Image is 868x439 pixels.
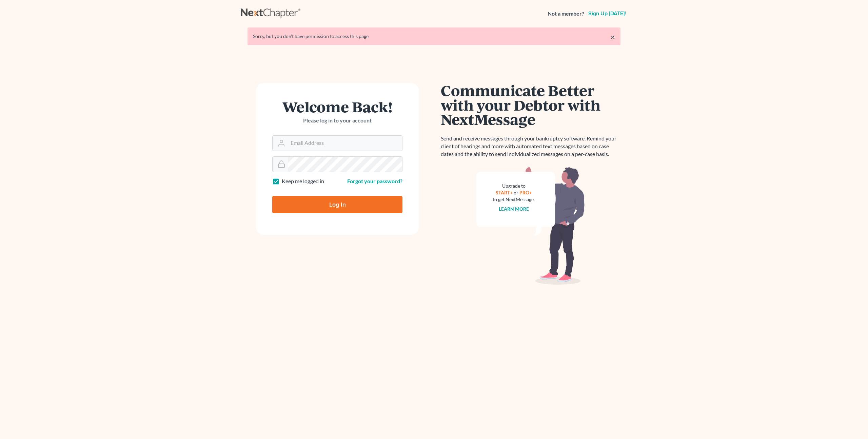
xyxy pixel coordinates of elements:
p: Send and receive messages through your bankruptcy software. Remind your client of hearings and mo... [441,135,620,158]
input: Email Address [288,136,402,151]
a: × [610,33,615,41]
a: Learn more [499,206,529,212]
h1: Welcome Back! [272,99,402,114]
img: nextmessage_bg-59042aed3d76b12b5cd301f8e5b87938c9018125f34e5fa2b7a6b67550977c72.svg [476,166,585,285]
div: to get NextMessage. [493,196,535,203]
span: or [514,190,518,195]
label: Keep me logged in [282,177,324,185]
a: Forgot your password? [347,178,402,184]
input: Log In [272,196,402,213]
a: START+ [496,190,513,195]
h1: Communicate Better with your Debtor with NextMessage [441,83,620,127]
a: Sign up [DATE]! [587,11,627,16]
div: Sorry, but you don't have permission to access this page [253,33,615,40]
p: Please log in to your account [272,117,402,125]
strong: Not a member? [548,10,584,18]
a: PRO+ [519,190,532,195]
div: Upgrade to [493,183,535,189]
